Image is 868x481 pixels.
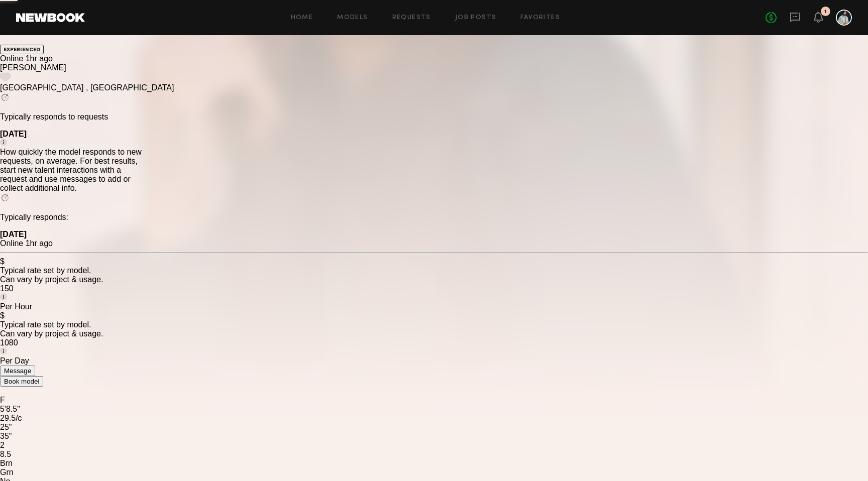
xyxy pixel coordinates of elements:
[392,15,431,21] a: Requests
[520,15,560,21] a: Favorites
[824,9,827,15] div: 1
[337,15,368,21] a: Models
[455,15,497,21] a: Job Posts
[291,15,313,21] a: Home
